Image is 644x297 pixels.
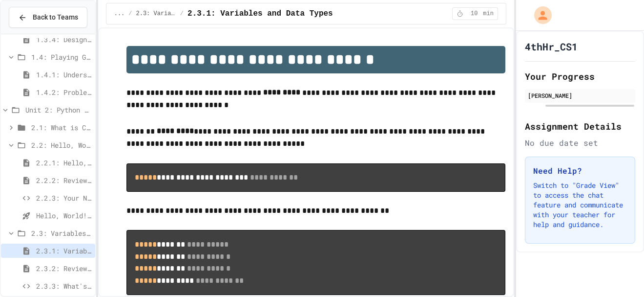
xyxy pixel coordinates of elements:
[31,122,91,133] span: 2.1: What is Code?
[36,87,91,97] span: 1.4.2: Problem Solving Reflection
[33,12,78,23] span: Back to Teams
[533,165,627,177] h3: Need Help?
[9,7,87,28] button: Back to Teams
[31,228,91,238] span: 2.3: Variables and Data Types
[525,119,635,133] h2: Assignment Details
[525,40,578,53] h1: 4thHr_CS1
[31,140,91,150] span: 2.2: Hello, World!
[36,263,91,274] span: 2.3.2: Review - Variables and Data Types
[528,91,632,100] div: [PERSON_NAME]
[180,10,184,18] span: /
[525,137,635,149] div: No due date set
[36,193,91,203] span: 2.2.3: Your Name and Favorite Movie
[36,175,91,185] span: 2.2.2: Review - Hello, World!
[136,10,176,18] span: 2.3: Variables and Data Types
[36,246,91,256] span: 2.3.1: Variables and Data Types
[483,10,494,18] span: min
[36,210,91,221] span: Hello, World! - Quiz
[128,10,132,18] span: /
[533,181,627,229] p: Switch to "Grade View" to access the chat feature and communicate with your teacher for help and ...
[36,281,91,291] span: 2.3.3: What's the Type?
[36,69,91,80] span: 1.4.1: Understanding Games with Flowcharts
[187,8,333,20] span: 2.3.1: Variables and Data Types
[525,69,635,83] h2: Your Progress
[36,34,91,45] span: 1.3.4: Designing Flowcharts
[36,158,91,168] span: 2.2.1: Hello, World!
[114,10,125,18] span: ...
[524,4,554,26] div: My Account
[25,105,91,115] span: Unit 2: Python Fundamentals
[31,52,91,62] span: 1.4: Playing Games
[466,10,482,18] span: 10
